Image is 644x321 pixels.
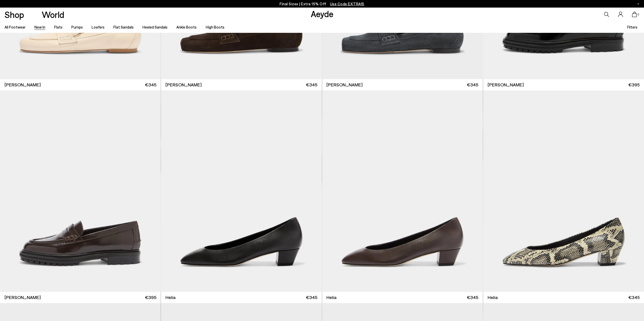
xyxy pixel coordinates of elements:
[627,25,637,29] span: Filters
[34,25,45,29] a: New In
[306,294,317,301] span: €345
[326,294,337,301] span: Helia
[142,25,168,29] a: Heeled Sandals
[71,25,83,29] a: Pumps
[483,90,644,292] img: Helia Low-Cut Pumps
[483,79,644,90] a: [PERSON_NAME] €395
[483,90,644,292] div: 1 / 6
[310,8,333,19] a: Aeyde
[322,79,483,90] a: [PERSON_NAME] €345
[637,13,639,16] span: 0
[280,1,364,7] p: Final Sizes | Extra 15% Off
[632,12,637,17] a: 0
[467,82,478,88] span: €345
[628,82,639,88] span: €395
[5,82,41,88] span: [PERSON_NAME]
[161,79,322,90] a: [PERSON_NAME] €345
[54,25,63,29] a: Flats
[326,82,363,88] span: [PERSON_NAME]
[113,25,134,29] a: Flat Sandals
[322,90,483,292] img: Helia Low-Cut Pumps
[483,90,644,292] a: 6 / 6 1 / 6 2 / 6 3 / 6 4 / 6 5 / 6 6 / 6 1 / 6 Next slide Previous slide
[322,292,483,303] a: Helia €345
[42,10,64,19] a: World
[5,10,24,19] a: Shop
[487,294,497,301] span: Helia
[165,294,176,301] span: Helia
[628,294,639,301] span: €345
[483,292,644,303] a: Helia €345
[161,292,322,303] a: Helia €345
[205,25,224,29] a: High Boots
[5,25,26,29] a: All Footwear
[145,294,156,301] span: €395
[467,294,478,301] span: €345
[176,25,197,29] a: Ankle Boots
[5,294,41,301] span: [PERSON_NAME]
[161,90,322,292] img: Helia Low-Cut Pumps
[306,82,317,88] span: €345
[165,82,202,88] span: [PERSON_NAME]
[487,82,524,88] span: [PERSON_NAME]
[92,25,105,29] a: Loafers
[145,82,156,88] span: €345
[330,2,364,6] span: Navigate to /collections/ss25-final-sizes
